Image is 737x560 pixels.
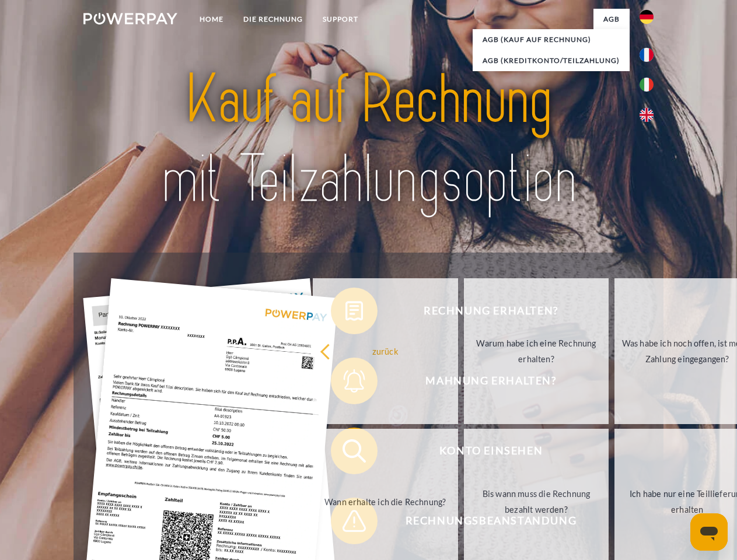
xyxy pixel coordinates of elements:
img: en [640,108,654,122]
a: AGB (Kreditkonto/Teilzahlung) [473,50,630,71]
div: Wann erhalte ich die Rechnung? [320,494,451,509]
img: logo-powerpay-white.svg [83,13,177,24]
iframe: Schaltfläche zum Öffnen des Messaging-Fensters [690,513,728,551]
a: DIE RECHNUNG [233,9,313,30]
img: de [640,10,654,24]
img: fr [640,48,654,62]
div: Bis wann muss die Rechnung bezahlt werden? [471,486,602,517]
a: agb [593,9,630,30]
a: Home [190,9,233,30]
div: zurück [320,343,451,359]
img: title-powerpay_de.svg [111,56,626,223]
a: AGB (Kauf auf Rechnung) [473,29,630,50]
a: SUPPORT [313,9,368,30]
img: it [640,78,654,92]
div: Warum habe ich eine Rechnung erhalten? [471,335,602,367]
